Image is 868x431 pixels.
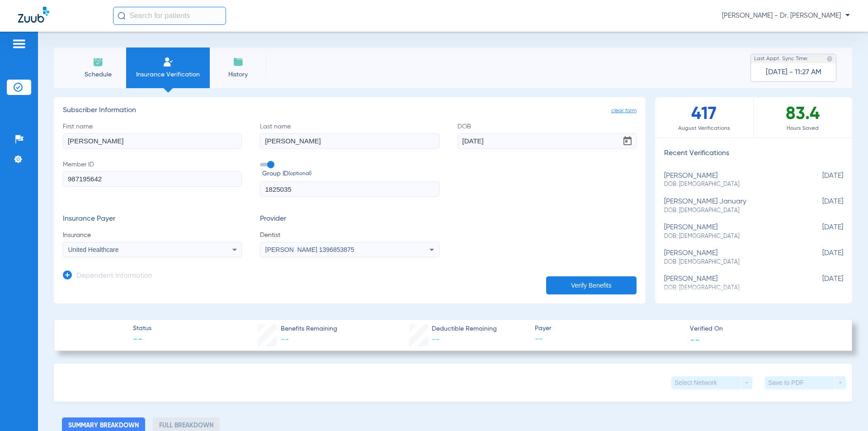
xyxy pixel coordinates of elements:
span: United Healthcare [68,246,119,253]
input: Member ID [63,171,242,187]
div: [PERSON_NAME] [664,223,798,240]
img: Manual Insurance Verification [163,57,174,67]
small: (optional) [288,169,311,179]
span: Insurance Verification [133,70,203,79]
img: Schedule [93,57,104,67]
input: DOBOpen calendar [458,133,637,149]
span: Dentist [260,231,439,240]
span: [DATE] [798,198,843,214]
span: Verified On [690,324,837,334]
span: [DATE] [798,223,843,240]
input: Last name [260,133,439,149]
h3: Provider [260,215,439,224]
label: DOB [458,122,637,149]
h3: Insurance Payer [63,215,242,224]
span: clear form [611,106,637,115]
span: [DATE] - 11:27 AM [766,68,821,77]
input: Search for patients [113,7,226,25]
div: [PERSON_NAME] [664,249,798,266]
span: -- [690,335,700,344]
h3: Recent Verifications [655,149,852,158]
div: [PERSON_NAME] january [664,198,798,214]
span: [PERSON_NAME] 1396853875 [265,246,354,253]
div: 83.4 [754,97,852,137]
span: [DATE] [798,249,843,266]
span: Last Appt. Sync Time: [754,54,808,63]
img: Zuub Logo [18,7,49,23]
h3: Dependent Information [76,272,152,281]
span: Benefits Remaining [281,324,337,334]
span: -- [432,336,440,344]
div: 417 [655,97,754,137]
span: Deductible Remaining [432,324,497,334]
span: DOB: [DEMOGRAPHIC_DATA] [664,207,798,215]
span: August Verifications [655,124,753,133]
span: DOB: [DEMOGRAPHIC_DATA] [664,180,798,189]
img: History [233,57,244,67]
label: Member ID [63,160,242,197]
span: Status [133,324,151,333]
span: [DATE] [798,172,843,189]
span: DOB: [DEMOGRAPHIC_DATA] [664,232,798,241]
h3: Subscriber Information [63,106,637,115]
button: Verify Benefits [546,276,637,294]
img: hamburger-icon [12,38,26,49]
span: -- [535,334,682,345]
iframe: Chat Widget [823,388,868,431]
span: Group ID [262,169,439,179]
span: Schedule [76,70,119,79]
div: [PERSON_NAME] [664,172,798,189]
span: -- [133,334,151,346]
img: Search Icon [118,12,126,20]
button: Open calendar [618,132,637,150]
span: History [217,70,259,79]
span: DOB: [DEMOGRAPHIC_DATA] [664,284,798,292]
span: [PERSON_NAME] - Dr. [PERSON_NAME] [722,11,850,20]
span: -- [281,336,289,344]
div: [PERSON_NAME] [664,275,798,292]
label: First name [63,122,242,149]
span: [DATE] [798,275,843,292]
span: Insurance [63,231,242,240]
span: DOB: [DEMOGRAPHIC_DATA] [664,258,798,266]
span: Hours Saved [754,124,852,133]
img: last sync help info [826,56,833,62]
span: Payer [535,324,682,333]
label: Last name [260,122,439,149]
input: First name [63,133,242,149]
